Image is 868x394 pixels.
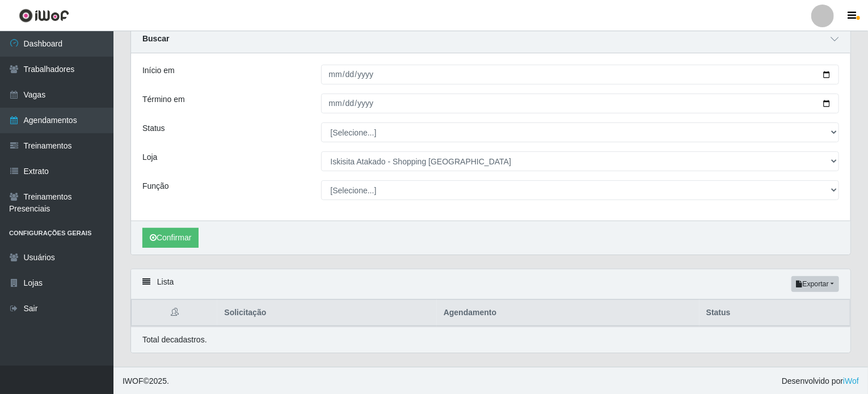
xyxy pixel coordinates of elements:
span: Desenvolvido por [782,375,859,387]
strong: Buscar [142,34,169,43]
label: Término em [142,94,185,105]
th: Solicitação [217,300,436,327]
img: CoreUI Logo [19,9,69,23]
th: Status [700,300,850,327]
button: Confirmar [142,228,199,248]
label: Status [142,122,165,134]
input: 00/00/0000 [321,94,840,113]
input: 00/00/0000 [321,65,840,84]
label: Loja [142,151,157,163]
button: Exportar [791,276,839,292]
span: © 2025 . [123,375,169,387]
span: IWOF [123,376,144,385]
a: iWof [843,376,859,385]
p: Total de cadastros. [142,334,207,346]
div: Lista [131,269,850,299]
th: Agendamento [437,300,700,327]
label: Função [142,180,169,192]
label: Início em [142,65,175,77]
